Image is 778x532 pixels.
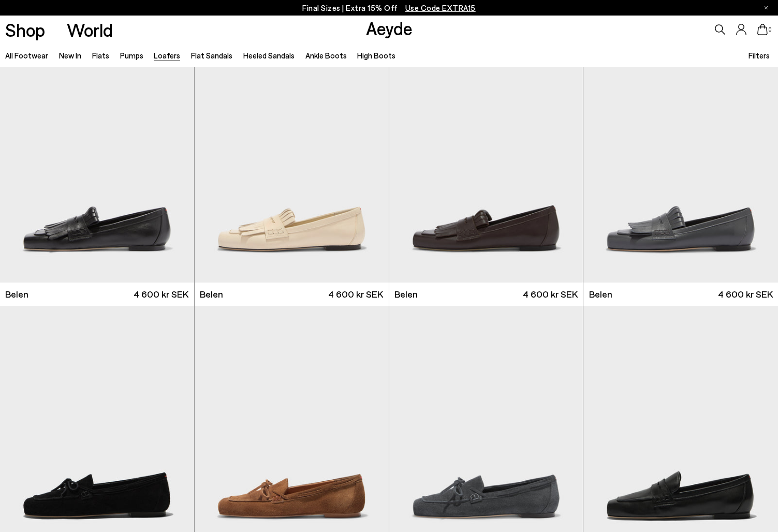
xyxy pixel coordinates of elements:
span: Belen [5,288,28,301]
a: High Boots [357,51,395,60]
a: Ankle Boots [305,51,347,60]
a: All Footwear [5,51,48,60]
a: Flats [92,51,109,60]
a: Flat Sandals [191,51,232,60]
a: Shop [5,21,45,39]
a: New In [59,51,81,60]
span: 0 [768,27,773,33]
p: Final Sizes | Extra 15% Off [302,2,476,14]
span: Navigate to /collections/ss25-final-sizes [405,3,476,12]
a: Belen 4 600 kr SEK [389,283,583,306]
a: Belen 4 600 kr SEK [583,283,778,306]
span: Belen [394,288,418,301]
a: Aeyde [366,17,413,39]
a: 0 [757,24,768,35]
span: Belen [589,288,612,301]
a: Belen 4 600 kr SEK [195,283,389,306]
a: Heeled Sandals [243,51,295,60]
span: 4 600 kr SEK [523,288,578,301]
span: 4 600 kr SEK [718,288,773,301]
span: Belen [200,288,223,301]
a: World [67,21,113,39]
img: Belen Tassel Loafers [583,39,778,283]
img: Belen Tassel Loafers [389,39,583,283]
a: Loafers [154,51,180,60]
a: Pumps [120,51,143,60]
span: 4 600 kr SEK [134,288,188,301]
img: Belen Tassel Loafers [195,39,389,283]
span: Filters [748,51,770,60]
span: 4 600 kr SEK [328,288,383,301]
